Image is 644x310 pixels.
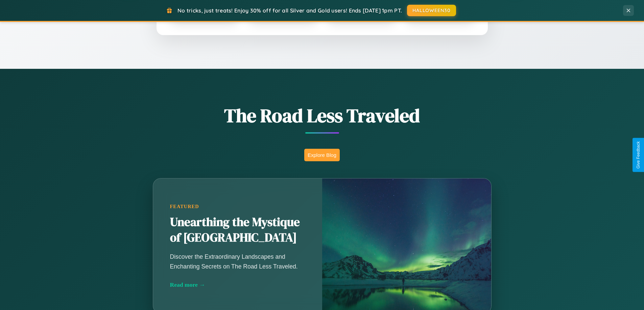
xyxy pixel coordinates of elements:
[177,7,402,14] span: No tricks, just treats! Enjoy 30% off for all Silver and Gold users! Ends [DATE] 1pm PT.
[636,141,641,169] div: Give Feedback
[170,215,305,246] h2: Unearthing the Mystique of [GEOGRAPHIC_DATA]
[304,149,340,161] button: Explore Blog
[119,103,525,129] h1: The Road Less Traveled
[170,281,305,288] div: Read more →
[170,252,305,271] p: Discover the Extraordinary Landscapes and Enchanting Secrets on The Road Less Traveled.
[407,5,456,16] button: HALLOWEEN30
[170,204,305,209] div: Featured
